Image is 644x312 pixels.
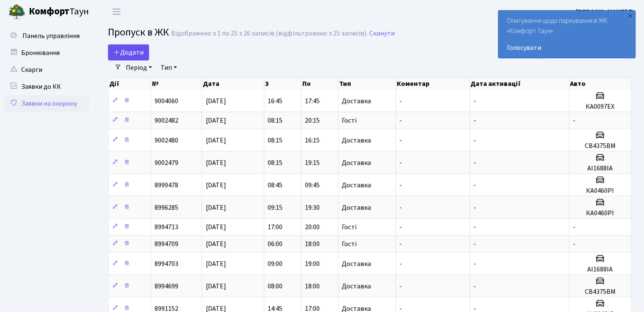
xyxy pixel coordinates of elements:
[4,27,89,44] a: Панель управління
[305,116,320,125] span: 20:15
[572,103,627,111] h5: КА0097ЕХ
[342,159,371,166] span: Доставка
[399,282,402,291] span: -
[473,181,476,190] span: -
[155,116,178,125] span: 9002482
[4,61,89,78] a: Скарги
[268,96,282,106] span: 16:45
[572,265,627,274] h5: АІ1688ІА
[155,259,178,268] span: 8994703
[626,11,634,20] div: ×
[473,203,476,212] span: -
[155,239,178,249] span: 8994709
[4,95,89,112] a: Заявки на охорону
[155,136,178,145] span: 9002480
[205,116,226,125] span: [DATE]
[268,203,282,212] span: 09:15
[572,209,627,217] h5: КА0460РІ
[342,137,371,144] span: Доставка
[473,239,476,249] span: -
[205,282,226,291] span: [DATE]
[171,30,368,38] div: Відображено з 1 по 25 з 26 записів (відфільтровано з 25 записів).
[572,187,627,195] h5: КА0460РІ
[268,282,282,291] span: 08:00
[473,282,476,291] span: -
[305,136,320,145] span: 16:15
[399,158,402,167] span: -
[399,136,402,145] span: -
[155,282,178,291] span: 8994699
[268,259,282,268] span: 09:00
[473,222,476,232] span: -
[301,78,338,90] th: По
[305,259,320,268] span: 19:00
[399,203,402,212] span: -
[268,222,282,232] span: 17:00
[399,116,402,125] span: -
[108,44,149,60] a: Додати
[108,25,169,40] span: Пропуск в ЖК
[305,222,320,232] span: 20:00
[576,7,634,17] a: [PERSON_NAME] Т.
[155,181,178,190] span: 8999478
[205,222,226,232] span: [DATE]
[205,136,226,145] span: [DATE]
[342,305,371,312] span: Доставка
[155,203,178,212] span: 8996285
[473,116,476,125] span: -
[155,158,178,167] span: 9002479
[569,78,631,90] th: Авто
[342,241,357,247] span: Гості
[396,78,470,90] th: Коментар
[268,239,282,249] span: 06:00
[205,239,226,249] span: [DATE]
[572,288,627,296] h5: СВ4375ВМ
[305,282,320,291] span: 18:00
[473,136,476,145] span: -
[155,96,178,106] span: 9004060
[205,96,226,106] span: [DATE]
[268,158,282,167] span: 08:15
[399,181,402,190] span: -
[473,259,476,268] span: -
[264,78,301,90] th: З
[29,5,69,18] b: Комфорт
[470,78,569,90] th: Дата активації
[305,158,320,167] span: 19:15
[342,117,357,124] span: Гості
[342,283,371,290] span: Доставка
[305,96,320,106] span: 17:45
[151,78,202,90] th: №
[572,222,575,232] span: -
[572,116,575,125] span: -
[498,11,635,58] div: Опитування щодо паркування в ЖК «Комфорт Таун»
[399,259,402,268] span: -
[205,158,226,167] span: [DATE]
[106,5,127,19] button: Переключити навігацію
[572,239,575,249] span: -
[399,96,402,106] span: -
[338,78,396,90] th: Тип
[473,96,476,106] span: -
[113,48,144,57] span: Додати
[202,78,264,90] th: Дата
[342,224,357,230] span: Гості
[572,142,627,150] h5: СВ4375ВМ
[205,203,226,212] span: [DATE]
[305,181,320,190] span: 09:45
[157,60,180,75] a: Тип
[4,44,89,61] a: Бронювання
[576,7,634,16] b: [PERSON_NAME] Т.
[4,78,89,95] a: Заявки до КК
[399,222,402,232] span: -
[108,78,151,90] th: Дії
[155,222,178,232] span: 8994713
[305,203,320,212] span: 19:30
[369,30,395,38] a: Скинути
[473,158,476,167] span: -
[205,181,226,190] span: [DATE]
[268,181,282,190] span: 08:45
[342,98,371,104] span: Доставка
[342,204,371,211] span: Доставка
[342,260,371,267] span: Доставка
